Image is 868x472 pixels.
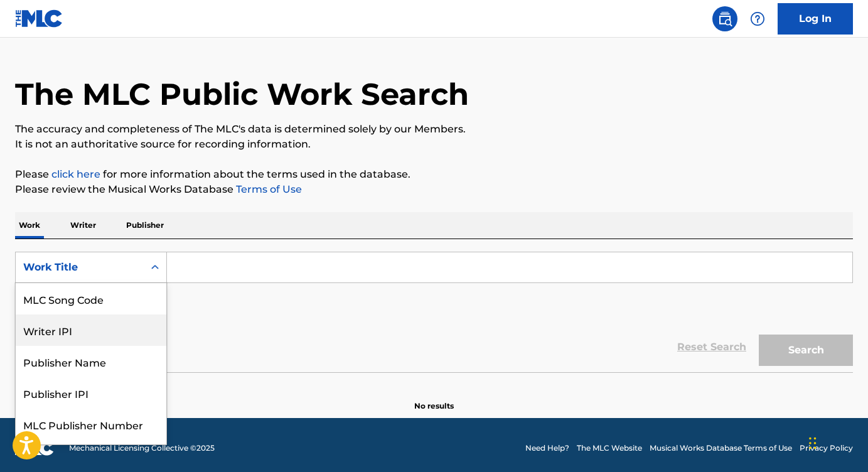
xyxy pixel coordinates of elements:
div: MLC Song Code [16,283,166,314]
p: No results [414,385,454,412]
div: Help [745,6,770,31]
div: Drag [809,424,817,462]
div: Publisher Name [16,346,166,377]
a: Public Search [712,6,737,31]
div: Publisher IPI [16,377,166,409]
a: The MLC Website [577,442,642,454]
a: Musical Works Database Terms of Use [650,442,792,454]
p: Work [15,212,44,239]
a: Terms of Use [233,183,302,195]
a: Log In [778,3,853,35]
h1: The MLC Public Work Search [15,75,469,113]
img: search [717,11,732,26]
p: The accuracy and completeness of The MLC's data is determined solely by our Members. [15,122,853,137]
p: Please for more information about the terms used in the database. [15,167,853,182]
p: Publisher [122,212,168,239]
iframe: Chat Widget [805,412,868,472]
div: Work Title [16,440,166,471]
div: Writer IPI [16,314,166,346]
a: click here [51,168,100,180]
p: It is not an authoritative source for recording information. [15,137,853,152]
p: Writer [67,212,100,239]
div: MLC Publisher Number [16,409,166,440]
img: help [750,11,765,26]
div: Work Title [23,260,136,275]
span: Mechanical Licensing Collective © 2025 [69,442,215,454]
a: Need Help? [525,442,569,454]
p: Please review the Musical Works Database [15,182,853,197]
img: MLC Logo [15,9,63,28]
a: Privacy Policy [800,442,853,454]
form: Search Form [15,252,853,372]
